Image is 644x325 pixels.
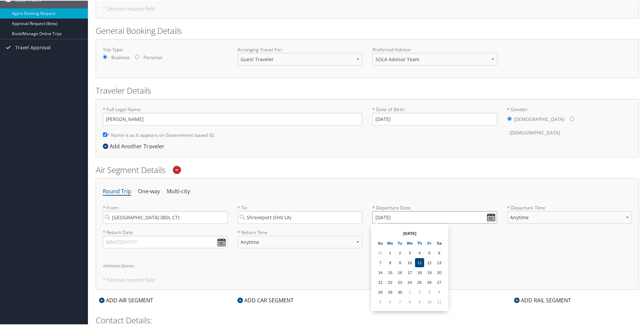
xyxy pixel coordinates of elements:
[425,238,434,247] th: Fr
[507,204,632,228] label: * Departure Time
[405,267,414,276] td: 17
[405,277,414,286] td: 24
[386,267,395,276] td: 15
[435,267,444,276] td: 20
[395,297,405,306] td: 7
[103,277,632,282] h5: * Denotes required field
[103,6,632,10] h5: * Denotes required field
[425,257,434,267] td: 12
[96,296,157,304] div: ADD AIR SEGMENT
[103,128,215,141] label: * Name is as it appears on Government issued ID.
[405,257,414,267] td: 10
[415,238,424,247] th: Th
[376,248,385,257] td: 31
[415,248,424,257] td: 4
[405,297,414,306] td: 8
[405,248,414,257] td: 3
[96,164,639,175] h2: Air Segment Details
[386,228,434,237] th: [DATE]
[96,24,639,36] h2: General Booking Details
[425,297,434,306] td: 10
[435,297,444,306] td: 11
[103,105,362,125] label: * Full Legal Name
[386,287,395,296] td: 29
[507,116,512,120] input: * Gender:[DEMOGRAPHIC_DATA][DEMOGRAPHIC_DATA]
[376,287,385,296] td: 28
[376,277,385,286] td: 21
[415,287,424,296] td: 2
[425,287,434,296] td: 3
[103,263,632,267] h6: Additional Options:
[376,297,385,306] td: 5
[386,257,395,267] td: 8
[15,39,51,55] span: Travel Approval
[103,228,228,235] label: * Return Date
[103,204,228,223] label: * From:
[425,277,434,286] td: 26
[103,112,362,125] input: * Full Legal Name
[570,116,574,120] input: * Gender:[DEMOGRAPHIC_DATA][DEMOGRAPHIC_DATA]
[386,297,395,306] td: 6
[111,53,130,60] label: Business
[167,185,190,197] li: Multi-city
[386,238,395,247] th: Mo
[425,267,434,276] td: 19
[435,257,444,267] td: 13
[386,248,395,257] td: 1
[405,238,414,247] th: We
[510,126,560,139] label: [DEMOGRAPHIC_DATA]
[96,84,639,96] h2: Traveler Details
[511,296,574,304] div: ADD RAIL SEGMENT
[405,287,414,296] td: 1
[415,257,424,267] td: 11
[103,185,131,197] li: Round Trip
[372,210,497,223] input: MM/DD/YYYY
[415,267,424,276] td: 18
[234,296,297,304] div: ADD CAR SEGMENT
[372,204,497,210] label: * Departure Date
[415,297,424,306] td: 9
[376,238,385,247] th: Su
[507,210,632,223] select: * Departure Time
[103,142,168,150] div: Add Another Traveler
[386,277,395,286] td: 22
[238,228,363,235] label: * Return Time
[238,46,363,52] label: Arranging Travel For:
[395,248,405,257] td: 2
[435,277,444,286] td: 27
[138,185,160,197] li: One-way
[395,238,405,247] th: Tu
[435,248,444,257] td: 6
[103,46,228,52] label: Trip Type:
[103,210,228,223] input: City or Airport Code
[372,112,497,125] input: * Date of Birth:
[395,277,405,286] td: 23
[238,204,363,223] label: * To:
[103,132,107,136] input: * Name is as it appears on Government issued ID.
[435,287,444,296] td: 4
[103,235,228,248] input: MM/DD/YYYY
[238,210,363,223] input: City or Airport Code
[372,105,497,125] label: * Date of Birth:
[376,257,385,267] td: 7
[514,112,565,125] label: [DEMOGRAPHIC_DATA]
[376,267,385,276] td: 14
[507,105,632,139] label: * Gender:
[415,277,424,286] td: 25
[425,248,434,257] td: 5
[395,267,405,276] td: 16
[143,53,162,60] label: Personal
[395,287,405,296] td: 30
[435,238,444,247] th: Sa
[372,46,497,52] label: Preferred Advisor
[395,257,405,267] td: 9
